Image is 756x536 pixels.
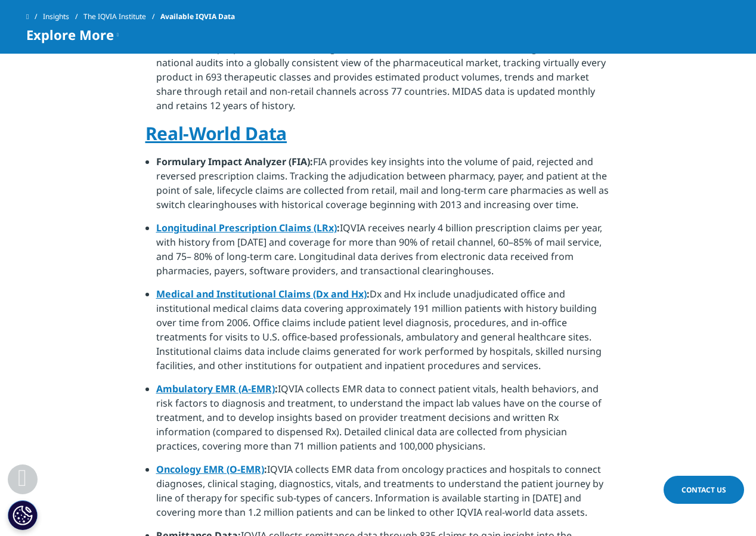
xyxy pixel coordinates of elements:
[156,462,611,528] li: IQVIA collects EMR data from oncology practices and hospitals to connect diagnoses, clinical stag...
[156,154,611,221] li: FIA provides key insights into the volume of paid, rejected and reversed prescription claims. Tra...
[43,6,83,27] a: Insights
[156,287,611,382] li: Dx and Hx include unadjudicated office and institutional medical claims data covering approximate...
[156,41,611,122] li: A unique platform for assessing worldwide healthcare markets, MIDAS integrates IQVIA’s national a...
[156,155,313,168] strong: Formulary Impact Analyzer (FIA):
[160,6,235,27] span: Available IQVIA Data
[156,287,367,300] a: Medical and Institutional Claims (Dx and Hx)
[145,121,287,145] a: Real-World Data
[156,382,275,395] a: Ambulatory EMR (A-EMR)
[681,485,726,495] span: Contact Us
[664,476,744,504] a: Contact Us
[26,27,114,42] span: Explore More
[156,221,340,234] strong: :
[156,463,267,476] strong: :
[156,382,611,462] li: IQVIA collects EMR data to connect patient vitals, health behaviors, and risk factors to diagnosi...
[156,463,264,476] a: Oncology EMR (O-EMR)
[8,500,38,530] button: Cookies Settings
[83,6,160,27] a: The IQVIA Institute
[156,221,337,234] a: Longitudinal Prescription Claims (LRx)
[156,382,278,395] strong: :
[156,287,370,300] strong: :
[156,221,611,287] li: IQVIA receives nearly 4 billion prescription claims per year, with history from [DATE] and covera...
